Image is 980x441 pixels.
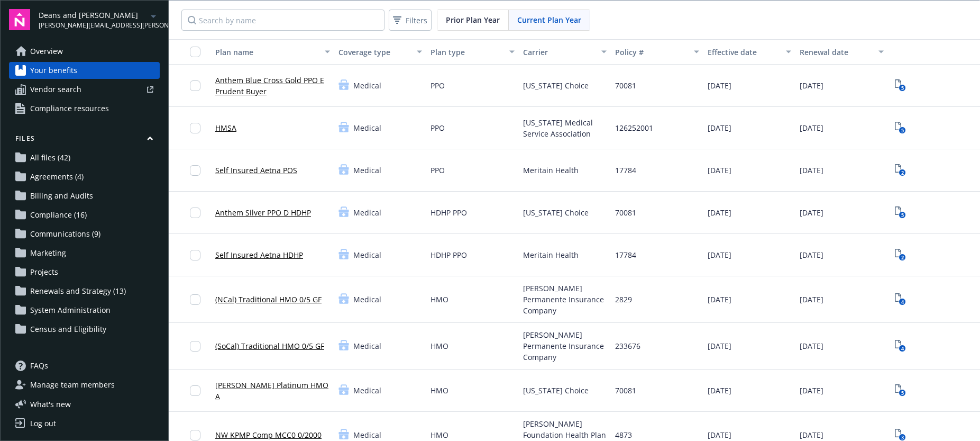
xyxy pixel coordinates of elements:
span: 70081 [615,80,636,91]
a: View Plan Documents [892,291,909,308]
span: HDHP PPO [431,249,467,260]
a: Compliance (16) [9,206,160,223]
input: Search by name [181,10,384,31]
button: Plan type [426,39,518,65]
span: [DATE] [708,294,731,305]
a: System Administration [9,302,160,319]
a: Marketing [9,245,160,262]
span: 70081 [615,207,636,218]
a: Compliance resources [9,100,160,117]
a: View Plan Documents [892,162,909,179]
img: navigator-logo.svg [9,9,30,30]
text: 4 [901,299,904,305]
a: NW KPMP Comp MCC0 0/2000 [215,429,322,440]
span: [DATE] [800,165,823,176]
button: Plan name [211,39,334,65]
span: Medical [353,340,381,352]
span: 126252001 [615,122,653,133]
span: Marketing [30,245,66,262]
button: What's new [9,399,88,410]
span: Renewals and Strategy (13) [30,283,126,300]
span: [US_STATE] Choice [523,80,589,91]
span: [US_STATE] Choice [523,207,589,218]
span: [DATE] [800,385,823,396]
span: [PERSON_NAME][EMAIL_ADDRESS][PERSON_NAME][DOMAIN_NAME] [39,21,147,30]
span: Filters [406,15,427,26]
span: Meritain Health [523,165,579,176]
a: (SoCal) Traditional HMO 0/5 GF [215,340,324,352]
input: Toggle Row Selected [190,430,200,440]
a: View Plan Documents [892,204,909,221]
span: HMO [431,340,448,352]
a: View Plan Documents [892,247,909,264]
span: System Administration [30,302,111,319]
a: FAQs [9,357,160,374]
span: [DATE] [800,249,823,260]
a: Agreements (4) [9,168,160,185]
span: Medical [353,385,381,396]
span: 17784 [615,165,636,176]
a: View Plan Documents [892,77,909,94]
span: Projects [30,264,58,281]
span: Deans and [PERSON_NAME] [39,10,147,21]
span: Medical [353,294,381,305]
span: HMO [431,294,448,305]
a: Self Insured Aetna HDHP [215,249,303,260]
div: Effective date [708,47,780,58]
a: Self Insured Aetna POS [215,165,297,176]
span: HMO [431,429,448,440]
button: Policy # [611,39,703,65]
a: Projects [9,264,160,281]
a: Census and Eligibility [9,321,160,338]
span: Current Plan Year [517,14,581,25]
a: Overview [9,43,160,60]
span: [US_STATE] Choice [523,385,589,396]
span: PPO [431,165,445,176]
span: [DATE] [800,80,823,91]
text: 5 [901,127,904,134]
text: 3 [901,434,904,441]
a: arrowDropDown [147,10,160,22]
span: Meritain Health [523,249,579,260]
a: Anthem Silver PPO D HDHP [215,207,311,218]
input: Select all [190,47,200,57]
a: Billing and Audits [9,187,160,204]
span: Manage team members [30,376,115,393]
span: [US_STATE] Medical Service Association [523,117,607,139]
span: [DATE] [800,207,823,218]
button: Coverage type [334,39,426,65]
span: [DATE] [708,385,731,396]
span: [DATE] [708,340,731,352]
span: Agreements (4) [30,168,84,185]
span: 2829 [615,294,632,305]
a: HMSA [215,122,236,133]
span: HDHP PPO [431,207,467,218]
input: Toggle Row Selected [190,80,200,91]
span: 17784 [615,249,636,260]
span: Compliance (16) [30,206,87,223]
span: View Plan Documents [892,382,909,399]
a: [PERSON_NAME] Platinum HMO A [215,380,330,402]
span: Overview [30,43,63,60]
input: Toggle Row Selected [190,123,200,133]
span: Filters [391,13,429,28]
span: What ' s new [30,399,71,410]
button: Filters [389,10,432,31]
a: View Plan Documents [892,338,909,355]
text: 5 [901,212,904,219]
div: Policy # [615,47,687,58]
span: PPO [431,80,445,91]
span: Medical [353,207,381,218]
a: View Plan Documents [892,120,909,137]
span: Your benefits [30,62,77,79]
span: HMO [431,385,448,396]
span: PPO [431,122,445,133]
span: Compliance resources [30,100,109,117]
a: (NCal) Traditional HMO 0/5 GF [215,294,322,305]
span: [PERSON_NAME] Permanente Insurance Company [523,283,607,316]
span: [DATE] [800,429,823,440]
